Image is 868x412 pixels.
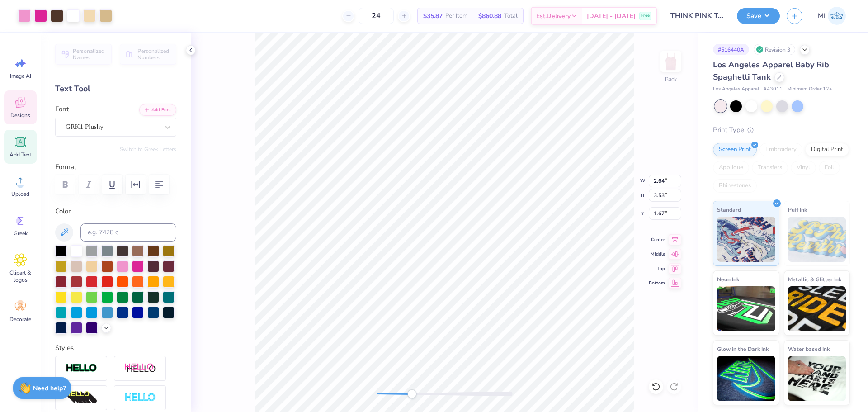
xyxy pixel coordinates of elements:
span: Water based Ink [788,344,830,354]
div: Print Type [713,125,850,135]
div: Embroidery [759,143,802,156]
label: Color [55,206,176,217]
span: Greek [14,230,28,237]
span: Upload [11,190,29,198]
span: Top [649,265,665,272]
button: Personalized Numbers [120,44,176,65]
img: Ma. Isabella Adad [828,7,846,25]
span: Free [641,13,650,19]
span: Est. Delivery [536,11,571,21]
img: 3D Illusion [66,391,97,405]
span: Middle [649,251,665,258]
img: Water based Ink [788,356,846,401]
label: Format [55,162,176,172]
img: Negative Space [124,393,156,403]
span: Standard [717,205,741,214]
div: Rhinestones [713,179,757,193]
button: Personalized Names [55,44,112,65]
div: # 516440A [713,44,749,55]
div: Text Tool [55,83,176,95]
span: Personalized Names [73,48,106,61]
span: Personalized Numbers [137,48,171,61]
span: Image AI [10,72,31,80]
span: $860.88 [478,11,501,21]
img: Glow in the Dark Ink [717,356,775,401]
span: Total [504,11,518,21]
div: Digital Print [805,143,849,156]
span: # 43011 [764,85,783,93]
span: Metallic & Glitter Ink [788,275,841,284]
span: Per Item [445,11,467,21]
span: Bottom [649,279,665,287]
input: – – [359,8,394,24]
img: Stroke [66,363,97,374]
span: [DATE] - [DATE] [587,11,636,21]
img: Standard [717,217,775,262]
span: Los Angeles Apparel Baby Rib Spaghetti Tank [713,59,829,82]
img: Puff Ink [788,217,846,262]
button: Add Font [139,104,176,116]
strong: Need help? [33,384,66,393]
div: Accessibility label [407,389,416,398]
span: Designs [10,112,30,119]
img: Neon Ink [717,286,775,331]
label: Styles [55,343,74,353]
span: Glow in the Dark Ink [717,344,769,354]
span: MI [818,11,826,21]
div: Back [665,75,677,83]
img: Shadow [124,363,156,374]
a: MI [814,7,850,25]
div: Applique [713,161,749,175]
span: $35.87 [423,11,443,21]
img: Metallic & Glitter Ink [788,286,846,331]
div: Screen Print [713,143,757,156]
span: Neon Ink [717,275,739,284]
button: Save [737,8,780,24]
button: Switch to Greek Letters [120,146,176,153]
div: Revision 3 [754,44,795,55]
span: Los Angeles Apparel [713,85,759,93]
div: Foil [819,161,840,175]
span: Clipart & logos [5,269,35,284]
span: Puff Ink [788,205,807,214]
input: Untitled Design [664,7,730,25]
div: Vinyl [791,161,816,175]
label: Font [55,104,69,114]
span: Minimum Order: 12 + [787,85,832,93]
img: Back [662,52,680,71]
span: Add Text [9,151,31,158]
span: Decorate [9,316,31,323]
div: Transfers [752,161,788,175]
input: e.g. 7428 c [80,223,176,242]
span: Center [649,236,665,243]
